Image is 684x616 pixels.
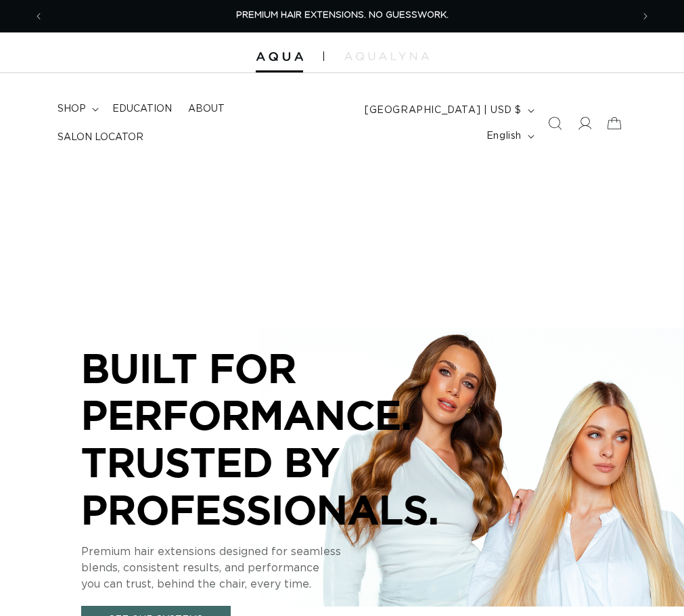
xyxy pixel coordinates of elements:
span: About [188,103,225,115]
p: BUILT FOR PERFORMANCE. TRUSTED BY PROFESSIONALS. [81,345,487,533]
span: shop [58,103,86,115]
a: About [180,95,233,123]
p: Premium hair extensions designed for seamless blends, consistent results, and performance you can... [81,544,487,592]
img: aqualyna.com [344,52,429,60]
button: English [478,123,540,149]
span: [GEOGRAPHIC_DATA] | USD $ [365,104,522,118]
a: Salon Locator [49,123,152,152]
button: Previous announcement [24,3,53,29]
span: Education [112,103,172,115]
summary: shop [49,95,104,123]
span: PREMIUM HAIR EXTENSIONS. NO GUESSWORK. [236,11,449,20]
span: English [486,129,522,144]
button: [GEOGRAPHIC_DATA] | USD $ [357,97,540,123]
span: Salon Locator [58,131,143,144]
button: Next announcement [631,3,660,29]
a: Education [104,95,180,123]
img: Aqua Hair Extensions [256,52,303,62]
summary: Search [540,108,570,138]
